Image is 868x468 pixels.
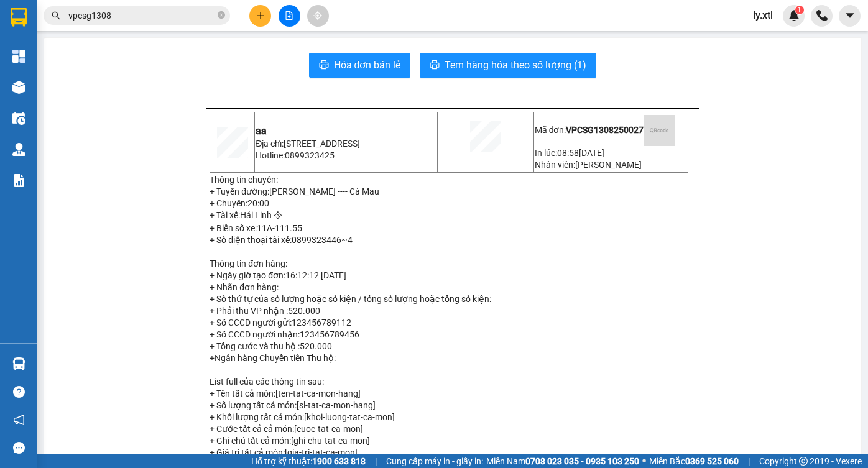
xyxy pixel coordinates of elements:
span: + Biển số xe: [210,223,302,233]
sup: 1 [795,6,804,14]
img: dashboard-icon [12,50,25,63]
span: aim [313,11,322,20]
span: + Số thứ tự của số lượng hoặc số kiện / tổng số lượng hoặc tổng số kiện: [210,294,491,304]
span: 08:58 [557,148,604,158]
span: [ten-tat-ca-mon-hang] [275,388,361,398]
span: + Chuyến: [210,198,269,208]
span: 123456789456 [300,329,359,339]
span: Thông tin đơn hàng: [210,259,287,268]
span: + Tuyến đường: [210,186,379,196]
span: [gia-tri-tat-ca-mon] [285,447,358,457]
span: Thông tin chuyến: [210,175,278,185]
p: + Ghi chú tất cả món: [210,436,696,446]
span: Hóa đơn bán lẻ [334,57,401,73]
span: Miền Bắc [649,454,739,468]
span: close-circle [218,11,225,19]
span: Hỗ trợ kỹ thuật: [251,454,366,468]
span: question-circle [13,386,25,398]
span: [khoi-luong-tat-ca-mon] [304,412,395,422]
span: ly.xtl [743,7,783,23]
span: plus [256,11,265,20]
img: warehouse-icon [12,357,25,370]
span: Nhân viên: [535,160,642,170]
img: phone-icon [816,10,828,21]
span: +Ngân hàng Chuyển tiền Thu hộ: [210,353,336,363]
p: + Số lượng tất cả món: [210,400,696,410]
strong: 0369 525 060 [685,456,739,466]
span: Hải Linh 令 [240,210,282,220]
p: + Cước tất cả cả món: [210,424,696,434]
span: [PERSON_NAME] [575,160,642,170]
span: + Số CCCD người nhận: [210,329,359,339]
button: caret-down [839,5,861,27]
span: [DATE] [579,148,604,158]
span: aa [256,125,267,137]
span: | [375,454,377,468]
span: Miền Nam [486,454,639,468]
span: [cuoc-tat-ca-mon] [294,424,363,434]
span: printer [319,60,329,71]
p: + Tổng cước và thu hộ : [210,341,696,351]
img: warehouse-icon [12,81,25,94]
span: + Số điện thoại tài xế: [210,235,353,245]
span: [sl-tat-ca-mon-hang] [297,400,376,410]
p: + Khối lượng tất cả món: [210,412,696,422]
span: [PERSON_NAME] ---- Cà Mau [269,186,379,196]
p: List full của các thông tin sau: [210,377,696,387]
img: logo-vxr [11,8,27,27]
span: | [748,454,750,468]
button: plus [249,5,271,27]
span: 1 [797,6,801,14]
img: qr-code [644,115,675,146]
span: In lúc: [535,148,604,158]
strong: 0708 023 035 - 0935 103 250 [525,456,639,466]
img: solution-icon [12,174,25,187]
p: Mã đơn: [535,115,688,146]
span: caret-down [844,10,856,21]
span: + Ngày giờ tạo đơn: [210,270,346,280]
img: warehouse-icon [12,143,25,156]
strong: 1900 633 818 [312,456,366,466]
span: [ghi-chu-tat-ca-mon] [291,436,370,446]
span: + Phải thu VP nhận : [210,306,320,316]
input: Tìm tên, số ĐT hoặc mã đơn [68,9,215,22]
span: Cung cấp máy in - giấy in: [386,454,483,468]
span: 520.000 [288,306,320,316]
p: Hotline: [256,150,436,160]
button: printerHóa đơn bán lẻ [309,53,411,78]
span: 0899323425 [285,150,335,160]
button: aim [307,5,329,27]
span: 123456789112 [292,318,351,328]
span: ⚪️ [642,459,646,464]
button: printerTem hàng hóa theo số lượng (1) [420,53,596,78]
p: Địa chỉ: [256,139,436,149]
span: 11A-111.55 [257,223,302,233]
span: printer [430,60,440,71]
span: + Số CCCD người gửi: [210,318,351,328]
span: 20:00 [247,198,269,208]
img: icon-new-feature [788,10,800,21]
span: + Nhãn đơn hàng: [210,282,279,292]
span: file-add [285,11,293,20]
span: copyright [799,457,808,466]
span: search [52,11,60,20]
span: VPCSG1308250027 [566,125,675,135]
span: 0899323446~4 [292,235,353,245]
span: 16:12:12 [DATE] [285,270,346,280]
img: warehouse-icon [12,112,25,125]
span: Tem hàng hóa theo số lượng (1) [445,57,586,73]
p: + Tên tất cả món: [210,388,696,398]
span: [STREET_ADDRESS] [284,139,360,149]
span: 520.000 [300,341,332,351]
p: + Giá trị tất cả món: [210,447,696,457]
span: notification [13,414,25,426]
span: close-circle [218,10,225,22]
span: message [13,442,25,454]
span: + Tài xế: [210,210,282,220]
button: file-add [279,5,300,27]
